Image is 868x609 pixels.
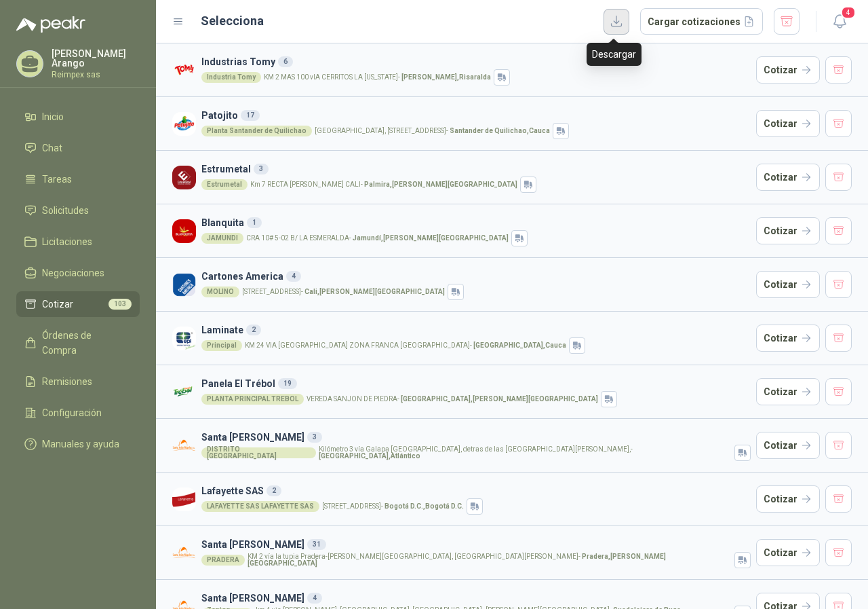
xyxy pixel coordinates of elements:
button: Cotizar [756,432,820,459]
p: Kilómetro 3 vía Galapa [GEOGRAPHIC_DATA], detras de las [GEOGRAPHIC_DATA][PERSON_NAME], - [319,446,732,460]
img: Company Logo [172,380,196,404]
img: Logo peakr [16,16,85,33]
div: 2 [246,325,261,335]
span: Solicitudes [42,203,89,218]
a: Solicitudes [16,198,140,223]
div: MOLINO [201,287,239,297]
div: 6 [278,56,293,67]
button: Cotizar [756,110,820,137]
h3: Laminate [201,322,751,337]
h3: Santa [PERSON_NAME] [201,591,751,606]
button: Cotizar [756,217,820,244]
a: Manuales y ayuda [16,431,140,457]
p: [PERSON_NAME] Arango [52,49,140,68]
h3: Blanquita [201,215,751,230]
strong: [PERSON_NAME] , Risaralda [401,73,491,81]
img: Company Logo [172,273,196,297]
div: 2 [267,485,281,496]
div: Principal [201,340,242,351]
a: Tareas [16,166,140,192]
a: Cotizar103 [16,291,140,317]
span: Negociaciones [42,265,104,280]
a: Inicio [16,104,140,130]
div: Estrumetal [201,179,248,190]
div: Planta Santander de Quilichao [201,126,312,136]
div: 3 [254,164,269,174]
img: Company Logo [172,327,196,350]
p: Km 7 RECTA [PERSON_NAME] CALI - [250,181,517,188]
a: Cotizar [756,325,820,352]
div: PLANTA PRINCIPAL TREBOL [201,394,304,405]
p: CRA 10# 5-02 B/ LA ESMERALDA - [246,235,509,242]
div: DISTRITO [GEOGRAPHIC_DATA] [201,447,316,458]
button: Cotizar [756,56,820,84]
p: [GEOGRAPHIC_DATA], [STREET_ADDRESS] - [315,128,550,134]
strong: Pradera , [PERSON_NAME][GEOGRAPHIC_DATA] [248,553,666,567]
p: Reimpex sas [52,71,140,79]
img: Company Logo [172,487,196,511]
img: Company Logo [172,166,196,189]
strong: Cali , [PERSON_NAME][GEOGRAPHIC_DATA] [304,288,445,295]
span: Chat [42,141,62,155]
div: 4 [286,271,301,282]
a: Configuración [16,400,140,426]
div: JAMUNDI [201,233,243,244]
button: 4 [827,10,852,34]
p: KM 2 MAS 100 vIA CERRITOS LA [US_STATE] - [264,74,491,81]
a: Chat [16,135,140,161]
div: PRADERA [201,555,245,566]
span: Manuales y ayuda [42,437,119,451]
span: 103 [108,299,132,310]
strong: Jamundí , [PERSON_NAME][GEOGRAPHIC_DATA] [353,234,509,242]
div: LAFAYETTE SAS LAFAYETTE SAS [201,501,319,512]
h2: Selecciona [201,12,264,31]
div: 4 [307,593,322,604]
div: 1 [247,217,262,228]
button: Cotizar [756,378,820,405]
img: Company Logo [172,112,196,136]
img: Company Logo [172,541,196,565]
strong: [GEOGRAPHIC_DATA] , Cauca [473,342,566,349]
a: Remisiones [16,369,140,394]
strong: Palmira , [PERSON_NAME][GEOGRAPHIC_DATA] [364,181,517,188]
button: Cotizar [756,485,820,513]
p: [STREET_ADDRESS] - [242,289,445,295]
h3: Patojito [201,108,751,123]
span: Órdenes de Compra [42,328,127,358]
p: KM 24 VIA [GEOGRAPHIC_DATA] ZONA FRANCA [GEOGRAPHIC_DATA] - [245,342,566,349]
strong: [GEOGRAPHIC_DATA] , Atlántico [319,452,420,460]
div: Descargar [587,43,642,66]
h3: Panela El Trébol [201,376,751,391]
strong: [GEOGRAPHIC_DATA] , [PERSON_NAME][GEOGRAPHIC_DATA] [401,395,598,403]
span: Configuración [42,405,102,420]
div: 17 [241,110,260,121]
button: Cotizar [756,271,820,298]
strong: Bogotá D.C. , Bogotá D.C. [384,502,464,510]
a: Negociaciones [16,260,140,286]
img: Company Logo [172,58,196,82]
h3: Lafayette SAS [201,483,751,498]
button: Cotizar [756,164,820,191]
img: Company Logo [172,219,196,243]
img: Company Logo [172,434,196,458]
h3: Cartones America [201,269,751,284]
div: Industria Tomy [201,72,261,83]
span: Remisiones [42,374,92,389]
a: Licitaciones [16,229,140,255]
button: Cotizar [756,539,820,566]
strong: Santander de Quilichao , Cauca [450,127,550,134]
button: Cargar cotizaciones [640,8,763,35]
p: [STREET_ADDRESS] - [322,503,464,510]
h3: Santa [PERSON_NAME] [201,537,751,552]
h3: Industrias Tomy [201,54,751,69]
span: Tareas [42,172,72,187]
